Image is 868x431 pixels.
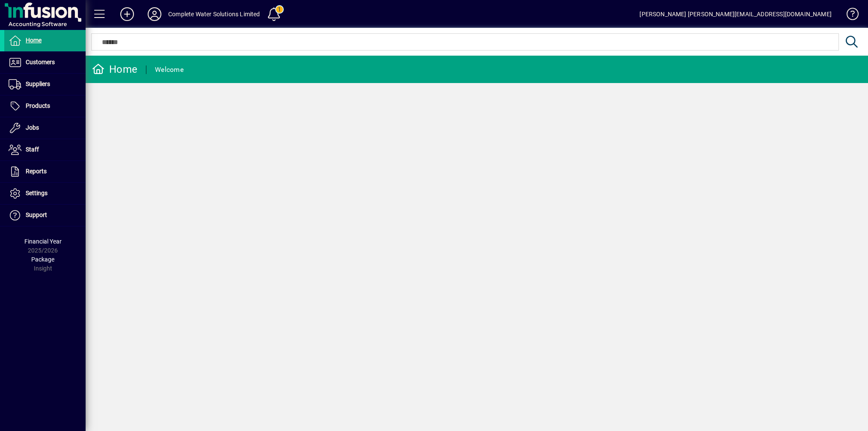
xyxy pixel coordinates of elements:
[4,117,86,139] a: Jobs
[26,190,48,196] span: Settings
[4,161,86,182] a: Reports
[26,146,39,153] span: Staff
[4,52,86,73] a: Customers
[4,183,86,204] a: Settings
[4,139,86,161] a: Staff
[26,102,50,109] span: Products
[168,7,260,21] div: Complete Water Solutions Limited
[31,256,54,263] span: Package
[26,168,47,175] span: Reports
[639,7,832,21] div: [PERSON_NAME] [PERSON_NAME][EMAIL_ADDRESS][DOMAIN_NAME]
[92,62,137,76] div: Home
[4,95,86,117] a: Products
[4,74,86,95] a: Suppliers
[24,238,62,245] span: Financial Year
[26,211,47,218] span: Support
[155,63,184,77] div: Welcome
[26,124,39,131] span: Jobs
[26,37,42,44] span: Home
[840,2,857,30] a: Knowledge Base
[26,59,55,65] span: Customers
[113,6,141,22] button: Add
[4,205,86,226] a: Support
[26,80,50,87] span: Suppliers
[141,6,168,22] button: Profile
